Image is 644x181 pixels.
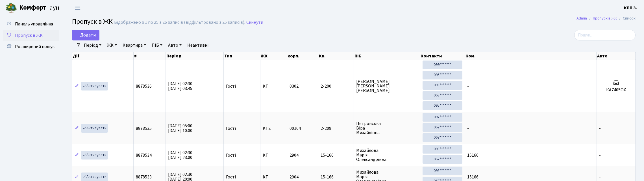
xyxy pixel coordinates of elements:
[105,40,119,50] a: ЖК
[356,79,417,93] span: [PERSON_NAME] [PERSON_NAME] [PERSON_NAME]
[599,125,601,132] span: -
[263,175,285,179] span: КТ
[136,125,152,132] span: 8878535
[321,153,351,158] span: 15-166
[168,150,192,161] span: [DATE] 02:30 [DATE] 23:00
[599,174,601,180] span: -
[3,18,59,30] a: Панель управління
[19,3,59,13] span: Таун
[185,40,211,50] a: Неактивні
[136,83,152,89] span: 8878536
[576,15,587,21] a: Admin
[263,126,285,131] span: КТ2
[3,41,59,52] a: Розширений пошук
[420,52,465,60] th: Контакти
[72,30,99,40] a: Додати
[226,84,236,89] span: Гості
[76,32,96,38] span: Додати
[467,83,469,89] span: -
[15,32,43,38] span: Пропуск в ЖК
[168,123,192,134] span: [DATE] 05:00 [DATE] 10:00
[71,3,85,12] button: Переключити навігацію
[287,52,318,60] th: корп.
[321,84,351,89] span: 2-200
[568,12,644,24] nav: breadcrumb
[321,126,351,131] span: 2-209
[465,52,597,60] th: Ком.
[81,82,108,90] a: Активувати
[168,81,192,92] span: [DATE] 02:30 [DATE] 03:45
[82,40,104,50] a: Період
[467,174,478,180] span: 15166
[599,87,633,93] h5: КА7405ОХ
[356,121,417,135] span: Петровська Віра Михайлівна
[467,125,469,132] span: -
[114,20,245,25] div: Відображено з 1 по 25 з 26 записів (відфільтровано з 25 записів).
[263,153,285,158] span: КТ
[354,52,420,60] th: ПІБ
[136,174,152,180] span: 8878533
[136,152,152,158] span: 8878534
[166,40,184,50] a: Авто
[72,17,113,27] span: Пропуск в ЖК
[467,152,478,158] span: 15166
[166,52,224,60] th: Період
[624,5,637,11] b: КПП 3.
[574,30,636,40] input: Пошук...
[226,153,236,158] span: Гості
[624,5,637,11] a: КПП 3.
[226,175,236,179] span: Гості
[226,126,236,131] span: Гості
[246,20,263,25] a: Скинути
[149,40,165,50] a: ПІБ
[617,15,636,21] li: Список
[290,152,299,158] span: 2904
[3,30,59,41] a: Пропуск в ЖК
[599,152,601,158] span: -
[6,2,17,14] img: logo.png
[15,21,53,27] span: Панель управління
[597,52,636,60] th: Авто
[81,151,108,160] a: Активувати
[120,40,148,50] a: Квартира
[15,44,55,50] span: Розширений пошук
[224,52,260,60] th: Тип
[290,125,301,132] span: 00104
[19,3,46,12] b: Комфорт
[263,84,285,89] span: КТ
[321,175,351,179] span: 15-166
[260,52,287,60] th: ЖК
[81,124,108,133] a: Активувати
[318,52,354,60] th: Кв.
[290,174,299,180] span: 2904
[356,148,417,162] span: Михайлова Марія Олександрівна
[72,52,134,60] th: Дії
[134,52,166,60] th: #
[593,15,617,21] a: Пропуск в ЖК
[290,83,299,89] span: 0302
